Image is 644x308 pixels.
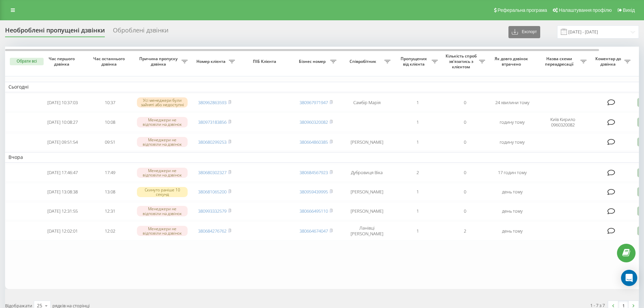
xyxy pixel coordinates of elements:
span: Співробітник [343,59,384,64]
td: 10:37 [86,94,134,112]
div: Менеджери не відповіли на дзвінок [137,206,188,216]
td: [DATE] 17:46:47 [39,164,86,182]
div: Менеджери не відповіли на дзвінок [137,117,188,127]
span: Пропущених від клієнта [397,56,432,67]
td: 2 [394,164,441,182]
td: 1 [394,94,441,112]
td: Ланівці [PERSON_NAME] [340,221,394,240]
a: 380666495110 [300,208,328,214]
td: 09:51 [86,133,134,151]
td: 1 [394,183,441,201]
div: Менеджери не відповіли на дзвінок [137,226,188,236]
a: 380681065200 [198,189,226,195]
td: 0 [441,164,488,182]
td: 1 [394,202,441,220]
div: Оброблені дзвінки [113,27,168,37]
td: день тому [488,183,536,201]
span: Як довго дзвінок втрачено [494,56,530,67]
td: 1 [394,113,441,132]
td: 0 [441,94,488,112]
a: 380959439995 [300,189,328,195]
td: 1 [394,133,441,151]
a: 380680299253 [198,139,226,145]
td: день тому [488,221,536,240]
td: 12:31 [86,202,134,220]
td: 24 хвилини тому [488,94,536,112]
div: Open Intercom Messenger [621,270,637,286]
a: 380680302327 [198,169,226,175]
a: 380684276762 [198,228,226,234]
td: 12:02 [86,221,134,240]
a: 380967971947 [300,99,328,105]
span: Вихід [623,7,635,13]
span: Назва схеми переадресації [539,56,580,67]
span: Час першого дзвінка [44,56,81,67]
td: 17 годин тому [488,164,536,182]
span: Номер клієнта [194,59,229,64]
span: Причина пропуску дзвінка [137,56,182,67]
td: 0 [441,183,488,201]
span: Налаштування профілю [559,7,612,13]
a: 380973183856 [198,119,226,125]
span: Час останнього дзвінка [92,56,128,67]
div: Менеджери не відповіли на дзвінок [137,137,188,147]
a: 380993332579 [198,208,226,214]
td: Київ Кирило 0960320082 [536,113,590,132]
td: 17:49 [86,164,134,182]
td: [PERSON_NAME] [340,133,394,151]
a: 380664860385 [300,139,328,145]
a: 380684567923 [300,169,328,175]
td: [DATE] 10:37:03 [39,94,86,112]
td: 1 [394,221,441,240]
a: 380664674047 [300,228,328,234]
td: 13:08 [86,183,134,201]
td: [DATE] 13:08:38 [39,183,86,201]
td: [PERSON_NAME] [340,202,394,220]
td: день тому [488,202,536,220]
td: [DATE] 10:08:27 [39,113,86,132]
span: Коментар до дзвінка [593,56,624,67]
td: [DATE] 12:02:01 [39,221,86,240]
td: [PERSON_NAME] [340,183,394,201]
td: 10:08 [86,113,134,132]
td: 0 [441,113,488,132]
button: Обрати всі [10,58,44,65]
td: годину тому [488,133,536,151]
td: 2 [441,221,488,240]
div: Усі менеджери були зайняті або недоступні [137,97,188,108]
a: 380962863593 [198,99,226,105]
td: годину тому [488,113,536,132]
td: Самбір Марія [340,94,394,112]
span: ПІБ Клієнта [244,59,287,64]
td: Дубровиця Віка [340,164,394,182]
div: Скинуто раніше 10 секунд [137,187,188,197]
td: [DATE] 09:51:54 [39,133,86,151]
td: [DATE] 12:31:55 [39,202,86,220]
td: 0 [441,202,488,220]
button: Експорт [508,26,540,38]
span: Реферальна програма [498,7,547,13]
td: 0 [441,133,488,151]
div: Менеджери не відповіли на дзвінок [137,168,188,178]
a: 380960320082 [300,119,328,125]
span: Бізнес номер [296,59,330,64]
div: Необроблені пропущені дзвінки [5,27,105,37]
span: Кількість спроб зв'язатись з клієнтом [445,53,479,69]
